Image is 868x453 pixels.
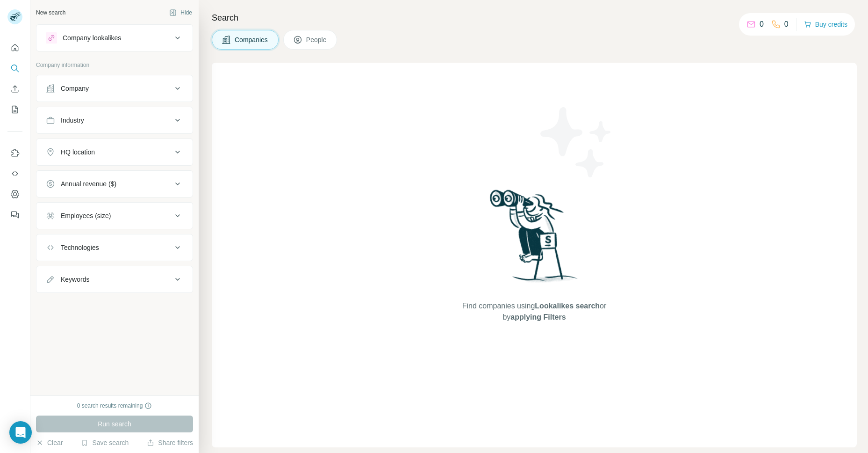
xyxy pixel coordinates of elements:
[7,80,22,97] button: Enrich CSV
[36,173,193,195] button: Annual revenue ($)
[61,243,99,252] div: Technologies
[510,313,566,321] span: applying Filters
[486,187,583,292] img: Surfe Illustration - Woman searching with binoculars
[36,141,193,163] button: HQ location
[61,147,95,157] div: HQ location
[36,268,193,291] button: Keywords
[7,39,22,56] button: Quick start
[7,60,22,77] button: Search
[36,61,193,69] p: Company information
[36,236,193,259] button: Technologies
[534,100,618,184] img: Surfe Illustration - Stars
[61,179,116,189] div: Annual revenue ($)
[235,35,269,44] span: Companies
[7,165,22,182] button: Use Surfe API
[7,206,22,223] button: Feedback
[36,27,193,49] button: Company lookalikes
[36,109,193,132] button: Industry
[459,300,609,323] span: Find companies using or by
[63,33,121,43] div: Company lookalikes
[77,402,152,410] div: 0 search results remaining
[535,302,600,310] span: Lookalikes search
[36,205,193,227] button: Employees (size)
[7,101,22,118] button: My lists
[147,438,193,447] button: Share filters
[7,145,22,161] button: Use Surfe on LinkedIn
[61,84,89,93] div: Company
[61,275,89,284] div: Keywords
[306,35,328,44] span: People
[61,116,84,125] div: Industry
[212,11,857,24] h4: Search
[784,19,789,30] p: 0
[804,18,847,31] button: Buy credits
[163,6,199,20] button: Hide
[81,438,129,447] button: Save search
[61,211,111,220] div: Employees (size)
[36,77,193,100] button: Company
[36,438,63,447] button: Clear
[760,19,764,30] p: 0
[36,8,65,17] div: New search
[7,186,22,203] button: Dashboard
[9,421,32,444] div: Open Intercom Messenger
